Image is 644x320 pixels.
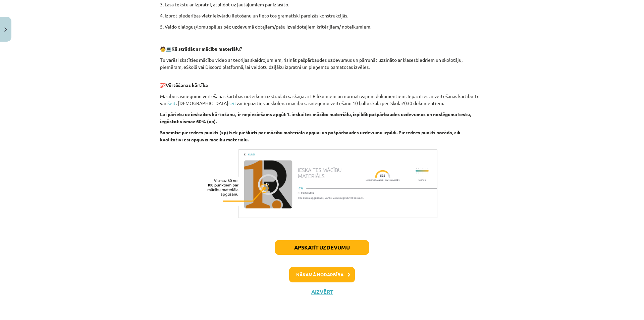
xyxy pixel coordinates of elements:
a: šeit [228,100,236,106]
p: 💯 [160,75,484,89]
p: Tu varēsi skatīties mācību video ar teorijas skaidrojumiem, risināt pašpārbaudes uzdevumus un pār... [160,56,484,71]
a: šeit [168,100,176,106]
button: Aizvērt [309,288,335,295]
p: 4. Izprot piederības vietniekvārdu lietošanu un lieto tos gramatiski pareizās konstrukcijās. [160,12,484,19]
p: 3. Lasa tekstu ar izpratni, atbildot uz jautājumiem par izlasīto. [160,1,484,8]
strong: Lai pārietu uz ieskaites kārtošanu, ir nepieciešams apgūt 1. ieskaites mācību materiālu, izpildīt... [160,111,471,124]
p: 🧑 💻 [160,45,484,52]
strong: Saņemtie pieredzes punkti (xp) tiek piešķirti par mācību materiāla apguvi un pašpārbaudes uzdevum... [160,129,461,142]
b: Vērtēšanas kārtība [166,82,208,88]
p: 5. Veido dialogus/lomu spēles pēc uzdevumā dotajiem/pašu izveidotajiem kritērijiem/ noteikumiem. [160,23,484,30]
button: Nākamā nodarbība [289,267,355,282]
p: Mācību sasniegumu vērtēšanas kārtības noteikumi izstrādāti saskaņā ar LR likumiem un normatīvajie... [160,93,484,107]
img: icon-close-lesson-0947bae3869378f0d4975bcd49f059093ad1ed9edebbc8119c70593378902aed.svg [4,28,7,32]
b: Kā strādāt ar mācību materiālu? [171,46,242,52]
button: Apskatīt uzdevumu [275,240,369,255]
